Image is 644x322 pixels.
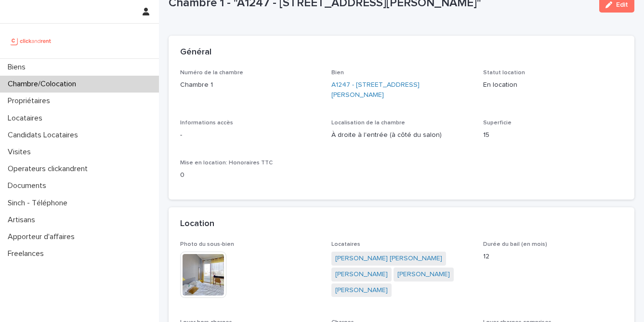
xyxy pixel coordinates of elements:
span: Edit [616,1,628,8]
p: Documents [4,181,54,190]
p: Candidats Locataires [4,131,86,140]
p: 0 [180,170,320,180]
span: Durée du bail (en mois) [483,241,547,247]
p: En location [483,80,623,90]
p: Artisans [4,215,43,225]
a: [PERSON_NAME] [335,285,388,295]
a: [PERSON_NAME] [397,269,450,280]
p: 15 [483,130,623,140]
span: Localisation de la chambre [331,120,405,126]
span: Informations accès [180,120,233,126]
h2: Général [180,47,211,58]
p: - [180,130,320,140]
span: Locataires [331,241,360,247]
p: 12 [483,252,623,262]
span: Mise en location: Honoraires TTC [180,160,273,166]
a: [PERSON_NAME] [PERSON_NAME] [335,254,442,264]
a: A1247 - [STREET_ADDRESS][PERSON_NAME] [331,80,471,100]
span: Superficie [483,120,512,126]
p: Sinch - Téléphone [4,199,75,208]
img: UCB0brd3T0yccxBKYDjQ [8,31,54,51]
p: Visites [4,148,39,157]
p: Apporteur d'affaires [4,232,82,241]
span: Bien [331,70,344,76]
p: À droite à l'entrée (à côté du salon) [331,130,471,140]
p: Freelances [4,249,52,258]
h2: Location [180,219,214,229]
a: [PERSON_NAME] [335,269,388,280]
p: Operateurs clickandrent [4,164,95,174]
p: Biens [4,63,33,72]
span: Statut location [483,70,525,76]
p: Locataires [4,114,50,123]
p: Chambre/Colocation [4,80,84,89]
span: Numéro de la chambre [180,70,243,76]
p: Propriétaires [4,96,58,106]
span: Photo du sous-bien [180,241,234,247]
p: Chambre 1 [180,80,320,90]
